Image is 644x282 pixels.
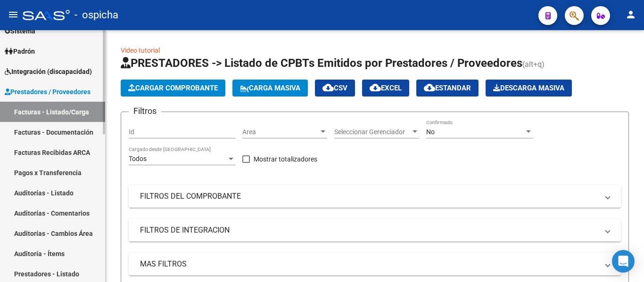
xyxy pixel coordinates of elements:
span: Padrón [5,46,35,56]
button: Descarga Masiva [486,80,572,97]
h3: Filtros [129,105,161,118]
span: Integración (discapacidad) [5,66,92,77]
span: Estandar [424,84,471,92]
mat-icon: person [625,9,636,20]
button: Carga Masiva [232,80,308,97]
span: Carga Masiva [240,84,300,92]
span: Descarga Masiva [493,84,564,92]
mat-expansion-panel-header: MAS FILTROS [129,253,621,275]
span: EXCEL [370,84,402,92]
span: Mostrar totalizadores [254,153,317,165]
span: Cargar Comprobante [128,84,218,92]
div: Open Intercom Messenger [612,250,635,273]
span: Todos [129,155,147,162]
span: Seleccionar Gerenciador [334,128,411,136]
span: PRESTADORES -> Listado de CPBTs Emitidos por Prestadores / Proveedores [121,56,522,70]
mat-icon: cloud_download [322,82,334,93]
span: (alt+q) [522,60,545,69]
span: Prestadores / Proveedores [5,87,91,97]
mat-panel-title: FILTROS DEL COMPROBANTE [140,191,598,201]
button: Estandar [416,80,479,97]
mat-expansion-panel-header: FILTROS DEL COMPROBANTE [129,185,621,208]
span: Sistema [5,26,35,36]
mat-panel-title: MAS FILTROS [140,259,598,269]
button: Cargar Comprobante [121,80,225,97]
span: CSV [322,84,347,92]
mat-icon: cloud_download [424,82,435,93]
app-download-masive: Descarga masiva de comprobantes (adjuntos) [486,80,572,97]
span: No [426,128,435,136]
span: - ospicha [74,5,118,25]
button: EXCEL [362,80,409,97]
mat-panel-title: FILTROS DE INTEGRACION [140,225,598,235]
mat-expansion-panel-header: FILTROS DE INTEGRACION [129,219,621,242]
mat-icon: menu [8,9,19,20]
span: Area [242,128,319,136]
a: Video tutorial [121,47,160,54]
mat-icon: cloud_download [370,82,381,93]
button: CSV [315,80,355,97]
